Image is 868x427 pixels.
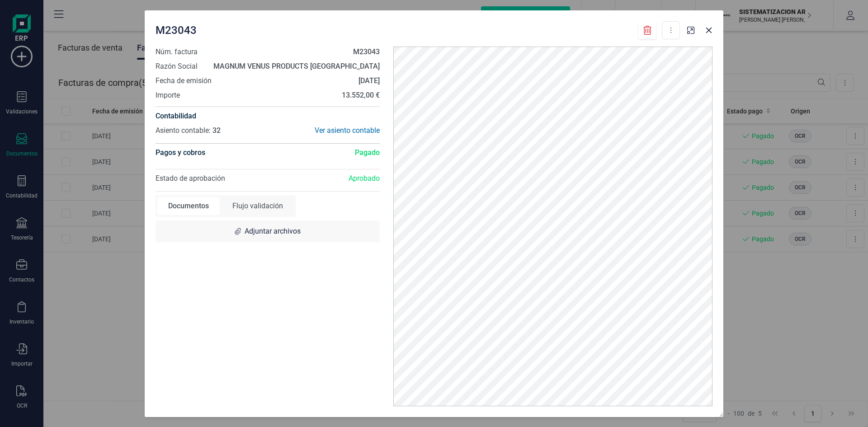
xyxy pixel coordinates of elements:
[156,126,211,135] span: Asiento contable:
[156,174,225,183] span: Estado de aprobación
[156,23,197,38] span: M23043
[268,125,380,136] div: Ver asiento contable
[156,90,180,101] span: Importe
[156,111,380,122] h4: Contabilidad
[156,61,198,72] span: Razón Social
[156,144,205,162] h4: Pagos y cobros
[156,75,212,86] span: Fecha de emisión
[359,76,380,85] strong: [DATE]
[156,47,198,57] span: Núm. factura
[212,126,221,135] span: 32
[222,197,294,215] div: Flujo validación
[156,221,380,242] div: Adjuntar archivos
[355,147,380,158] span: Pagado
[268,173,387,184] div: Aprobado
[245,226,301,237] span: Adjuntar archivos
[342,91,380,99] strong: 13.552,00 €
[157,197,220,215] div: Documentos
[353,47,380,56] strong: M23043
[213,62,380,70] strong: MAGNUM VENUS PRODUCTS [GEOGRAPHIC_DATA]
